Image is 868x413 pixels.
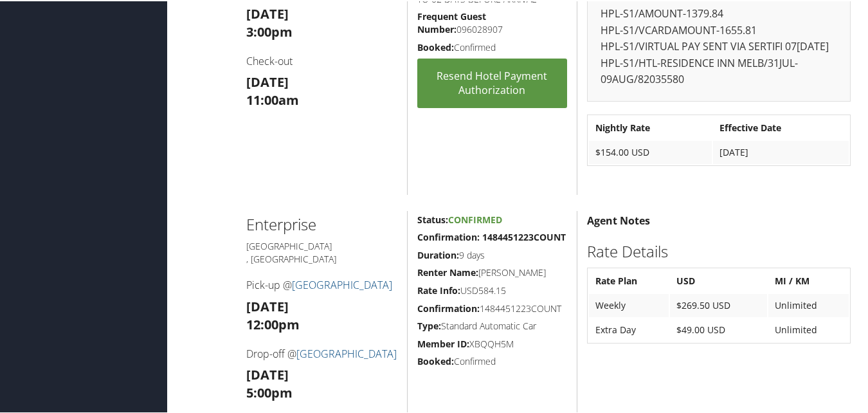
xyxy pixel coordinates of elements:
strong: Renter Name: [417,265,478,277]
td: [DATE] [713,140,849,163]
strong: Duration: [417,248,459,260]
h5: Standard Automatic Car [417,318,568,331]
h5: USD584.15 [417,283,568,296]
h2: Enterprise [246,212,397,234]
strong: Type: [417,318,441,331]
strong: 11:00am [246,90,299,107]
strong: [DATE] [246,297,289,314]
td: Extra Day [589,317,669,340]
strong: Frequent Guest Number: [417,9,486,34]
h2: Rate Details [587,239,851,261]
strong: Booked: [417,40,454,52]
strong: [DATE] [246,365,289,382]
strong: Confirmation: [417,301,480,313]
strong: Booked: [417,354,454,366]
h5: XBQQH5M [417,336,568,349]
strong: 12:00pm [246,315,300,332]
h5: [GEOGRAPHIC_DATA] , [GEOGRAPHIC_DATA] [246,239,397,264]
strong: 3:00pm [246,22,293,39]
td: $269.50 USD [670,293,767,316]
h4: Check-out [246,53,397,67]
h5: [PERSON_NAME] [417,265,568,278]
td: $49.00 USD [670,317,767,340]
strong: Rate Info: [417,283,460,295]
th: Effective Date [713,115,849,138]
th: USD [670,268,767,291]
td: $154.00 USD [589,140,712,163]
h5: Confirmed [417,354,568,367]
strong: Status: [417,212,448,225]
h5: 096028907 [417,9,568,34]
span: Confirmed [448,212,502,225]
h5: 1484451223COUNT [417,301,568,314]
a: [GEOGRAPHIC_DATA] [292,277,392,291]
strong: Agent Notes [587,212,650,226]
th: Rate Plan [589,268,669,291]
a: [GEOGRAPHIC_DATA] [296,345,397,360]
td: Weekly [589,293,669,316]
td: Unlimited [768,293,849,316]
h4: Drop-off @ [246,345,397,360]
th: Nightly Rate [589,115,712,138]
h5: Confirmed [417,40,568,53]
a: Resend Hotel Payment Authorization [417,57,568,107]
h5: 9 days [417,248,568,261]
strong: [DATE] [246,72,289,89]
strong: [DATE] [246,4,289,21]
td: Unlimited [768,317,849,340]
strong: Member ID: [417,336,469,349]
h4: Pick-up @ [246,277,397,291]
strong: 5:00pm [246,383,293,400]
strong: Confirmation: 1484451223COUNT [417,230,566,242]
th: MI / KM [768,268,849,291]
